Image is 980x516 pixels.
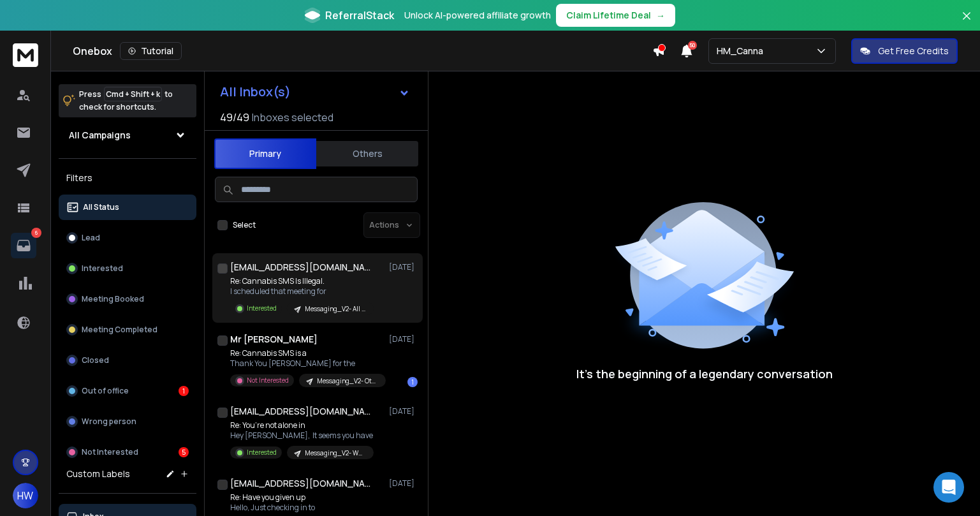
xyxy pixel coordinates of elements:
p: Not Interested [82,447,138,457]
button: Closed [59,348,196,373]
button: Get Free Credits [851,38,958,64]
p: Lead [82,233,100,243]
p: Out of office [82,386,129,396]
p: All Status [83,202,119,212]
p: HM_Canna [717,45,768,57]
p: Re: You’re not alone in [230,420,374,431]
h1: All Inbox(s) [220,85,291,98]
p: Not Interested [247,376,289,385]
p: Closed [82,355,109,365]
p: Hello, Just checking in to [230,503,374,513]
div: 1 [179,386,189,396]
p: Get Free Credits [878,45,949,57]
div: 5 [179,447,189,457]
p: Messaging_V2- WM-Leafly_West-#4-_4.25(501) [305,448,366,458]
span: → [656,9,665,22]
p: [DATE] [389,262,418,272]
p: Re: Cannabis SMS Is Illegal. [230,276,374,286]
button: Claim Lifetime Deal→ [556,4,675,27]
p: Wrong person [82,416,136,427]
h1: Mr [PERSON_NAME] [230,333,318,346]
button: Meeting Completed [59,317,196,343]
button: Primary [214,138,316,169]
p: Hey [PERSON_NAME], It seems you have [230,431,374,441]
p: Thank You [PERSON_NAME] for the [230,358,383,369]
button: Close banner [958,8,975,38]
h1: All Campaigns [69,129,131,142]
h3: Inboxes selected [252,110,333,125]
div: 1 [407,377,418,387]
button: HW [13,483,38,508]
label: Select [233,220,256,230]
p: [DATE] [389,478,418,489]
p: Interested [247,448,277,457]
span: 49 / 49 [220,110,249,125]
button: Wrong person [59,409,196,434]
h1: [EMAIL_ADDRESS][DOMAIN_NAME] [230,405,370,418]
p: Meeting Booked [82,294,144,304]
h3: Custom Labels [66,468,130,480]
p: Messaging_V2- All Other_West #2 (1000) [305,304,366,314]
button: Others [316,140,418,168]
p: [DATE] [389,334,418,344]
h1: [EMAIL_ADDRESS][DOMAIN_NAME] [230,477,370,490]
p: It’s the beginning of a legendary conversation [576,365,833,383]
p: Re: Cannabis SMS is a [230,348,383,358]
span: ReferralStack [325,8,394,23]
button: Tutorial [120,42,182,60]
a: 6 [11,233,36,258]
p: 6 [31,228,41,238]
p: Press to check for shortcuts. [79,88,173,114]
button: Lead [59,225,196,251]
span: Cmd + Shift + k [104,87,162,101]
span: 50 [688,41,697,50]
button: Out of office1 [59,378,196,404]
p: Meeting Completed [82,325,157,335]
button: All Campaigns [59,122,196,148]
button: All Inbox(s) [210,79,420,105]
p: Interested [82,263,123,274]
p: Interested [247,304,277,313]
h3: Filters [59,169,196,187]
p: Unlock AI-powered affiliate growth [404,9,551,22]
h1: [EMAIL_ADDRESS][DOMAIN_NAME] [230,261,370,274]
div: Open Intercom Messenger [933,472,964,503]
button: Meeting Booked [59,286,196,312]
p: Re: Have you given up [230,492,374,503]
p: I scheduled that meeting for [230,286,374,297]
div: Onebox [73,42,652,60]
p: [DATE] [389,406,418,416]
button: All Status [59,195,196,220]
button: Interested [59,256,196,281]
button: Not Interested5 [59,439,196,465]
p: Messaging_V2- Other_West-#3-Verified_4.25(1000) [317,376,378,386]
